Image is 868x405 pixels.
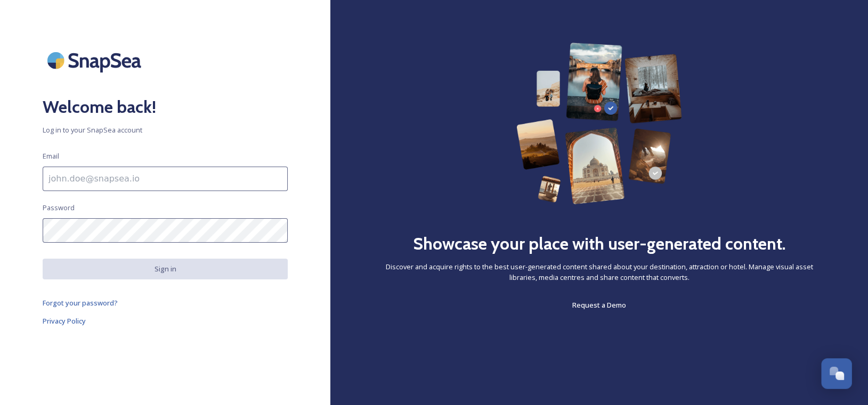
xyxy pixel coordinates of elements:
[43,43,149,78] img: SnapSea Logo
[516,43,682,204] img: 63b42ca75bacad526042e722_Group%20154-p-800.png
[43,316,86,326] span: Privacy Policy
[43,203,75,213] span: Password
[413,231,786,257] h2: Showcase your place with user-generated content.
[821,358,852,389] button: Open Chat
[43,125,288,135] span: Log in to your SnapSea account
[43,315,288,327] a: Privacy Policy
[43,298,118,308] span: Forgot your password?
[43,296,288,309] a: Forgot your password?
[572,299,626,311] a: Request a Demo
[373,262,825,282] span: Discover and acquire rights to the best user-generated content shared about your destination, att...
[572,300,626,310] span: Request a Demo
[43,151,59,161] span: Email
[43,167,288,191] input: john.doe@snapsea.io
[43,259,288,279] button: Sign in
[43,94,288,120] h2: Welcome back!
